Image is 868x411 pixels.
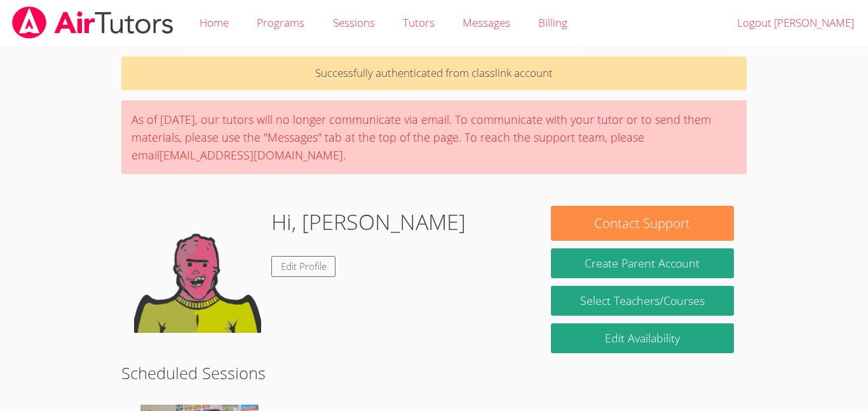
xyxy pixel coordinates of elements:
[551,248,734,278] button: Create Parent Account
[121,361,747,385] h2: Scheduled Sessions
[134,206,261,333] img: default.png
[551,206,734,241] button: Contact Support
[121,57,747,90] p: Successfully authenticated from classlink account
[271,256,336,277] a: Edit Profile
[551,286,734,316] a: Select Teachers/Courses
[121,100,747,174] div: As of [DATE], our tutors will no longer communicate via email. To communicate with your tutor or ...
[11,6,175,39] img: airtutors_banner-c4298cdbf04f3fff15de1276eac7730deb9818008684d7c2e4769d2f7ddbe033.png
[271,206,466,238] h1: Hi, [PERSON_NAME]
[551,323,734,353] a: Edit Availability
[463,15,510,30] span: Messages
